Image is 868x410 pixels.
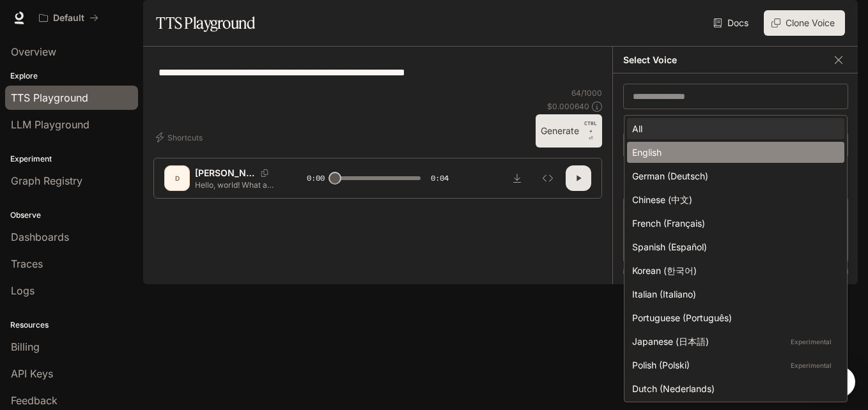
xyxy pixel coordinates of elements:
[632,335,834,348] div: Japanese (日本語)
[632,193,834,206] div: Chinese (中文)
[632,216,834,230] div: French (Français)
[632,311,834,324] div: Portuguese (Português)
[632,382,834,395] div: Dutch (Nederlands)
[632,240,834,254] div: Spanish (Español)
[632,169,834,183] div: German (Deutsch)
[632,264,834,277] div: Korean (한국어)
[788,336,834,347] p: Experimental
[632,122,834,135] div: All
[632,146,834,159] div: English
[632,287,834,301] div: Italian (Italiano)
[788,360,834,371] p: Experimental
[632,358,834,372] div: Polish (Polski)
